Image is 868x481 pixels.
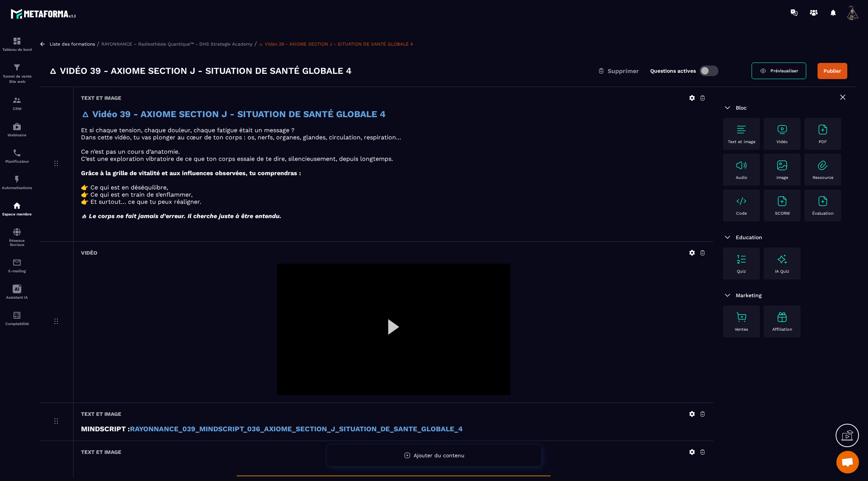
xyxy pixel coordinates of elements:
h6: Text et image [81,95,121,101]
img: automations [12,201,21,210]
img: text-image no-wra [776,159,788,171]
span: C’est une exploration vibratoire de ce que ton corps essaie de te dire, silencieusement, depuis l... [81,155,393,162]
p: Code [736,211,747,216]
a: automationsautomationsAutomatisations [2,169,32,195]
span: Prévisualiser [770,68,798,73]
img: arrow-down [723,233,732,242]
img: text-image no-wra [735,253,747,265]
img: formation [12,63,21,72]
span: / [254,40,257,47]
img: formation [12,37,21,46]
img: text-image no-wra [735,159,747,171]
div: Ouvrir le chat [836,451,859,473]
p: Comptabilité [2,322,32,326]
h6: Text et image [81,449,121,455]
p: IA Quiz [775,269,789,274]
span: 👉 Ce qui est en train de s’enflammer, [81,191,193,198]
p: CRM [2,107,32,111]
h6: Vidéo [81,250,97,256]
a: RAYONNANCE – Radiesthésie Quantique™ - DHS Strategie Academy [101,41,252,47]
span: 👉 Ce qui est en déséquilibre, [81,184,168,191]
img: text-image no-wra [817,195,829,207]
p: Espace membre [2,212,32,216]
h3: 🜂 Vidéo 39 - AXIOME SECTION J - SITUATION DE SANTÉ GLOBALE 4 [49,65,351,77]
p: Assistant IA [2,295,32,299]
a: formationformationCRM [2,90,32,116]
h6: Text et image [81,411,121,417]
a: Prévisualiser [752,63,806,79]
span: Et si chaque tension, chaque douleur, chaque fatigue était un message ? [81,127,295,134]
p: Webinaire [2,133,32,137]
a: emailemailE-mailing [2,252,32,279]
span: Supprimer [608,67,639,75]
span: Marketing [736,292,762,298]
p: Tableau de bord [2,47,32,52]
a: RAYONNANCE_039_MINDSCRIPT_036_AXIOME_SECTION_J_SITUATION_DE_SANTE_GLOBALE_4 [130,425,463,433]
span: 👉 Et surtout… ce que tu peux réaligner. [81,198,201,205]
p: Text et image [728,139,755,144]
p: Automatisations [2,186,32,190]
p: Quiz [737,269,746,274]
p: Affiliation [772,327,792,332]
p: E-mailing [2,269,32,273]
img: text-image no-wra [776,124,788,136]
img: social-network [12,228,21,237]
img: text-image no-wra [735,311,747,323]
span: Ajouter du contenu [414,452,465,458]
span: Ce n’est pas un cours d’anatomie. [81,148,180,155]
img: text-image no-wra [735,124,747,136]
a: Assistant IA [2,279,32,305]
img: arrow-down [723,103,732,112]
span: Bloc [736,105,747,111]
p: SCORM [775,211,790,216]
p: Vidéo [776,139,788,144]
img: automations [12,175,21,184]
strong: 🜂 Vidéo 39 - AXIOME SECTION J - SITUATION DE SANTÉ GLOBALE 4 [81,109,386,119]
img: text-image [776,311,788,323]
img: text-image no-wra [776,195,788,207]
img: scheduler [12,148,21,157]
p: PDF [819,139,827,144]
strong: MINDSCRIPT : [81,425,130,433]
p: Réseaux Sociaux [2,238,32,247]
p: Ventes [735,327,748,332]
img: logo [11,7,78,21]
img: automations [12,122,21,131]
img: formation [12,96,21,105]
strong: Grâce à la grille de vitalité et aux influences observées, tu comprendras : [81,169,301,177]
img: accountant [12,311,21,320]
a: social-networksocial-networkRéseaux Sociaux [2,222,32,252]
p: Image [776,175,788,180]
a: automationsautomationsWebinaire [2,116,32,143]
span: Dans cette vidéo, tu vas plonger au cœur de ton corps : os, nerfs, organes, glandes, circulation,... [81,134,401,141]
a: Liste des formations [50,41,95,47]
span: / [97,40,99,47]
img: text-image no-wra [735,195,747,207]
a: accountantaccountantComptabilité [2,305,32,331]
a: 🜂 Vidéo 39 - AXIOME SECTION J - SITUATION DE SANTÉ GLOBALE 4 [259,41,413,47]
span: _________________________________________________ [237,463,550,477]
p: Planificateur [2,159,32,163]
p: Évaluation [812,211,834,216]
a: formationformationTunnel de vente Site web [2,57,32,90]
img: text-image no-wra [817,159,829,171]
img: text-image [776,253,788,265]
button: Publier [818,63,847,79]
a: automationsautomationsEspace membre [2,195,32,222]
p: Tunnel de vente Site web [2,74,32,84]
a: formationformationTableau de bord [2,31,32,57]
img: text-image no-wra [817,124,829,136]
label: Questions actives [650,68,696,74]
a: schedulerschedulerPlanificateur [2,143,32,169]
p: Ressource [813,175,833,180]
img: arrow-down [723,291,732,300]
span: Education [736,234,762,240]
p: Audio [736,175,747,180]
img: email [12,258,21,267]
em: 🜁 Le corps ne fait jamais d’erreur. Il cherche juste à être entendu. [81,212,281,220]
